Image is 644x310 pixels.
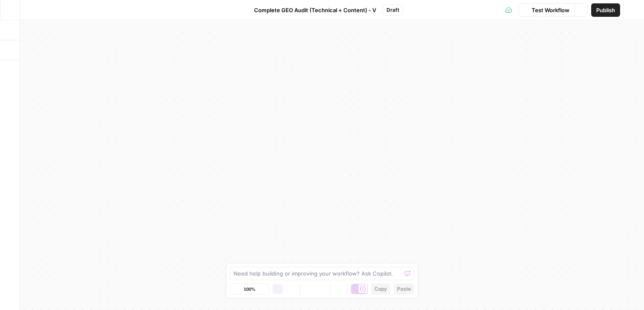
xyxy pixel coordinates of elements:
[254,6,376,14] span: Complete GEO Audit (Technical + Content) - V
[591,3,620,17] button: Publish
[374,285,387,293] span: Copy
[397,285,411,293] span: Paste
[371,284,390,294] button: Copy
[244,286,255,292] span: 100%
[241,3,381,17] button: Complete GEO Audit (Technical + Content) - V
[596,6,615,14] span: Publish
[532,6,569,14] span: Test Workflow
[519,3,574,17] button: Test Workflow
[394,284,414,294] button: Paste
[387,6,399,14] span: Draft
